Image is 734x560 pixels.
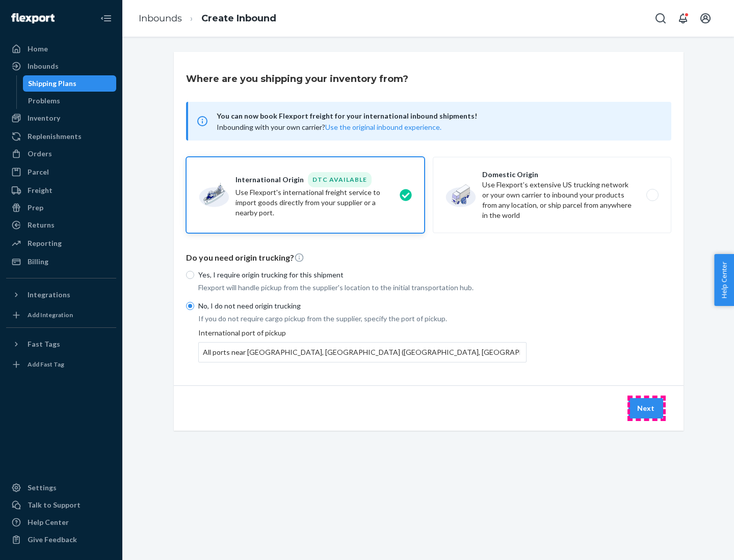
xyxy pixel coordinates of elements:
[139,13,182,24] a: Inbounds
[6,182,116,199] a: Freight
[28,61,59,71] div: Inbounds
[28,167,49,177] div: Parcel
[198,270,527,280] p: Yes, I require origin trucking for this shipment
[6,200,116,216] a: Prep
[673,8,693,29] button: Open notifications
[6,128,116,145] a: Replenishments
[28,220,55,230] div: Returns
[6,336,116,352] button: Fast Tags
[11,13,55,23] img: Flexport logo
[6,164,116,180] a: Parcel
[130,4,284,34] ol: breadcrumbs
[6,480,116,496] a: Settings
[186,72,408,86] h3: Where are you shipping your inventory from?
[6,356,116,373] a: Add Fast Tag
[198,283,527,293] p: Flexport will handle pickup from the supplier's location to the initial transportation hub.
[28,203,43,213] div: Prep
[217,110,659,122] span: You can now book Flexport freight for your international inbound shipments!
[6,514,116,530] a: Help Center
[28,96,60,106] div: Problems
[6,287,116,303] button: Integrations
[198,328,527,362] div: International port of pickup
[6,217,116,233] a: Returns
[6,235,116,251] a: Reporting
[186,271,194,279] input: Yes, I require origin trucking for this shipment
[23,93,117,109] a: Problems
[6,307,116,323] a: Add Integration
[28,131,82,142] div: Replenishments
[28,257,48,267] div: Billing
[28,535,77,545] div: Give Feedback
[28,311,73,319] div: Add Integration
[6,110,116,126] a: Inventory
[714,254,734,306] button: Help Center
[96,8,116,29] button: Close Navigation
[217,123,441,131] span: Inbounding with your own carrier?
[198,314,527,324] p: If you do not require cargo pickup from the supplier, specify the port of pickup.
[6,41,116,57] a: Home
[6,146,116,162] a: Orders
[28,78,76,89] div: Shipping Plans
[186,252,671,264] p: Do you need origin trucking?
[28,500,81,510] div: Talk to Support
[23,75,117,92] a: Shipping Plans
[6,531,116,548] button: Give Feedback
[198,301,527,311] p: No, I do not need origin trucking
[6,254,116,270] a: Billing
[28,44,48,54] div: Home
[28,483,57,493] div: Settings
[28,517,69,527] div: Help Center
[28,113,60,123] div: Inventory
[186,302,194,310] input: No, I do not need origin trucking
[28,339,60,349] div: Fast Tags
[28,185,53,195] div: Freight
[28,238,62,248] div: Reporting
[28,360,64,369] div: Add Fast Tag
[6,58,116,74] a: Inbounds
[201,13,276,24] a: Create Inbound
[6,497,116,513] a: Talk to Support
[28,149,52,159] div: Orders
[695,8,716,29] button: Open account menu
[628,398,663,418] button: Next
[28,290,70,300] div: Integrations
[650,8,671,29] button: Open Search Box
[325,122,441,132] button: Use the original inbound experience.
